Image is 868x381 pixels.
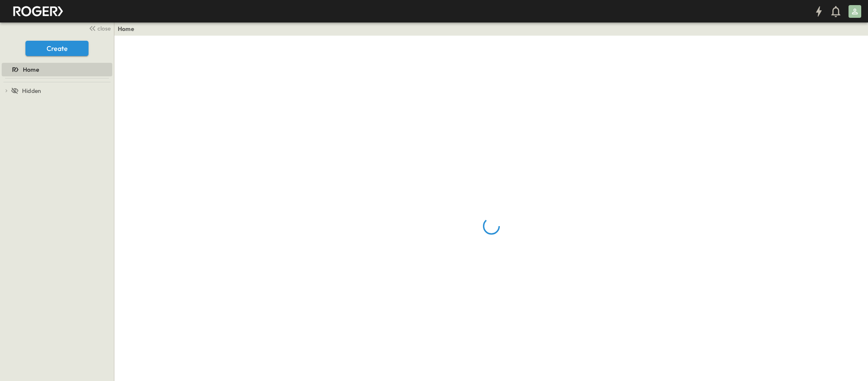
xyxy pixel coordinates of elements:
[25,41,89,56] button: Create
[97,24,111,33] span: close
[85,22,112,34] button: close
[118,25,134,33] a: Home
[22,87,41,95] span: Hidden
[118,25,139,33] nav: breadcrumbs
[2,64,111,76] a: Home
[23,65,39,74] span: Home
